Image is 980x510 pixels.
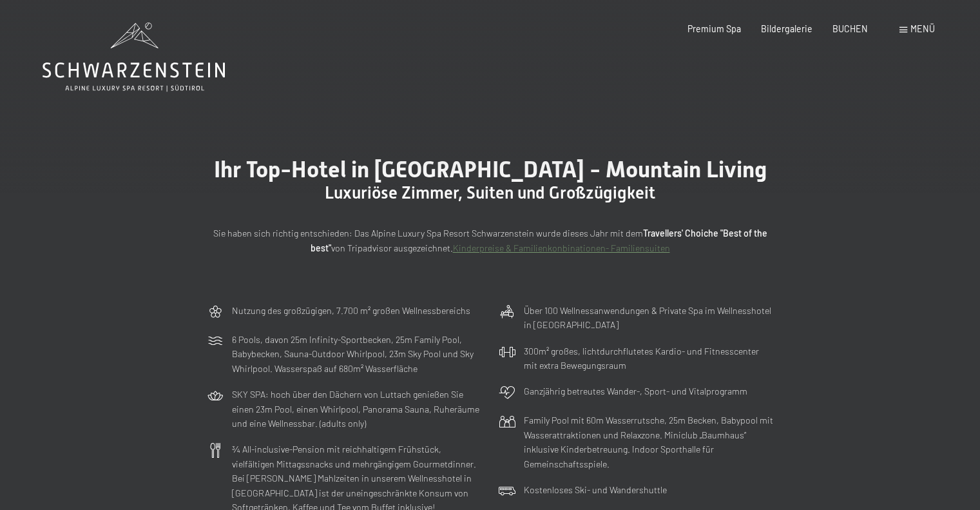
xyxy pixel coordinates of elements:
[214,156,767,182] span: Ihr Top-Hotel in [GEOGRAPHIC_DATA] - Mountain Living
[311,228,767,253] strong: Travellers' Choiche "Best of the best"
[761,23,812,34] a: Bildergalerie
[232,304,470,319] p: Nutzung des großzügigen, 7.700 m² großen Wellnessbereichs
[524,483,667,498] p: Kostenloses Ski- und Wandershuttle
[325,183,655,202] span: Luxuriöse Zimmer, Suiten und Großzügigkeit
[207,226,774,255] p: Sie haben sich richtig entschieden: Das Alpine Luxury Spa Resort Schwarzenstein wurde dieses Jahr...
[524,304,774,333] p: Über 100 Wellnessanwendungen & Private Spa im Wellnesshotel in [GEOGRAPHIC_DATA]
[910,23,935,34] span: Menü
[524,384,747,399] p: Ganzjährig betreutes Wander-, Sport- und Vitalprogramm
[687,23,741,34] a: Premium Spa
[524,344,774,373] p: 300m² großes, lichtdurchflutetes Kardio- und Fitnesscenter mit extra Bewegungsraum
[232,387,482,431] p: SKY SPA: hoch über den Dächern von Luttach genießen Sie einen 23m Pool, einen Whirlpool, Panorama...
[832,23,868,34] a: BUCHEN
[524,413,774,471] p: Family Pool mit 60m Wasserrutsche, 25m Becken, Babypool mit Wasserattraktionen und Relaxzone. Min...
[232,333,482,377] p: 6 Pools, davon 25m Infinity-Sportbecken, 25m Family Pool, Babybecken, Sauna-Outdoor Whirlpool, 23...
[453,242,670,253] a: Kinderpreise & Familienkonbinationen- Familiensuiten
